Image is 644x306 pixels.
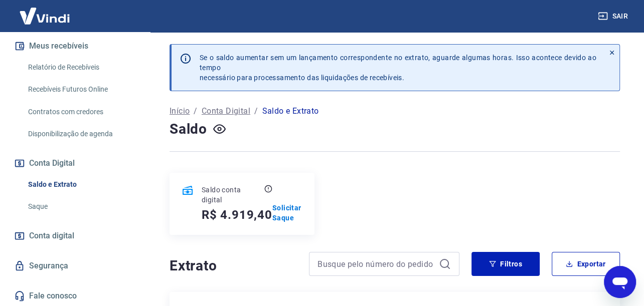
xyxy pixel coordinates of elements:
[12,255,138,277] a: Segurança
[272,203,302,223] a: Solicitar Saque
[24,102,138,122] a: Contratos com credores
[604,266,636,298] iframe: Botão para abrir a janela de mensagens, conversa em andamento
[471,252,540,276] button: Filtros
[24,124,138,144] a: Disponibilização de agenda
[596,7,632,26] button: Sair
[254,105,258,117] p: /
[12,225,138,247] a: Conta digital
[170,119,207,139] h4: Saldo
[29,229,74,243] span: Conta digital
[200,53,596,83] p: Se o saldo aumentar sem um lançamento correspondente no extrato, aguarde algumas horas. Isso acon...
[12,152,138,174] button: Conta Digital
[262,105,318,117] p: Saldo e Extrato
[24,79,138,100] a: Recebíveis Futuros Online
[202,185,262,205] p: Saldo conta digital
[12,35,138,57] button: Meus recebíveis
[170,105,190,117] a: Início
[202,207,272,223] h5: R$ 4.919,40
[24,196,138,217] a: Saque
[202,105,250,117] a: Conta Digital
[317,256,435,271] input: Busque pelo número do pedido
[170,256,297,276] h4: Extrato
[24,174,138,195] a: Saldo e Extrato
[552,252,620,276] button: Exportar
[194,105,197,117] p: /
[24,57,138,78] a: Relatório de Recebíveis
[12,1,77,31] img: Vindi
